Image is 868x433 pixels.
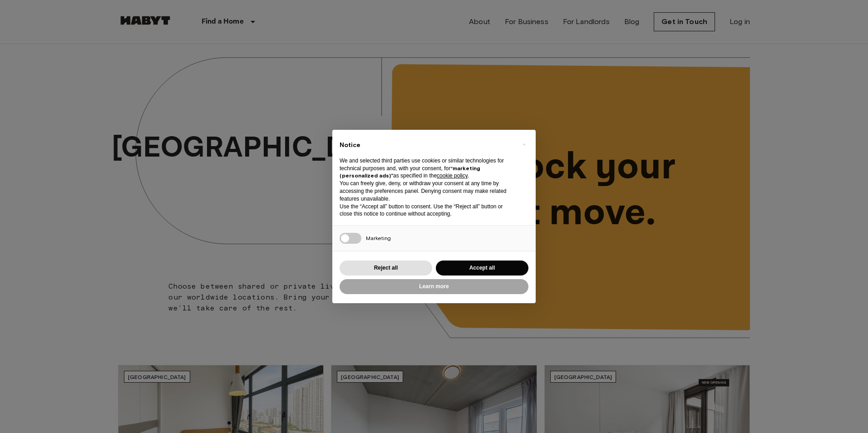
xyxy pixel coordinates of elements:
[366,235,391,241] span: Marketing
[340,165,480,179] strong: “marketing (personalized ads)”
[517,137,531,152] button: Close this notice
[340,279,528,294] button: Learn more
[340,180,514,202] p: You can freely give, deny, or withdraw your consent at any time by accessing the preferences pane...
[437,172,468,179] a: cookie policy
[340,157,514,180] p: We and selected third parties use cookies or similar technologies for technical purposes and, wit...
[340,141,514,150] h2: Notice
[340,261,432,276] button: Reject all
[523,139,526,150] span: ×
[340,203,514,218] p: Use the “Accept all” button to consent. Use the “Reject all” button or close this notice to conti...
[436,261,528,276] button: Accept all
